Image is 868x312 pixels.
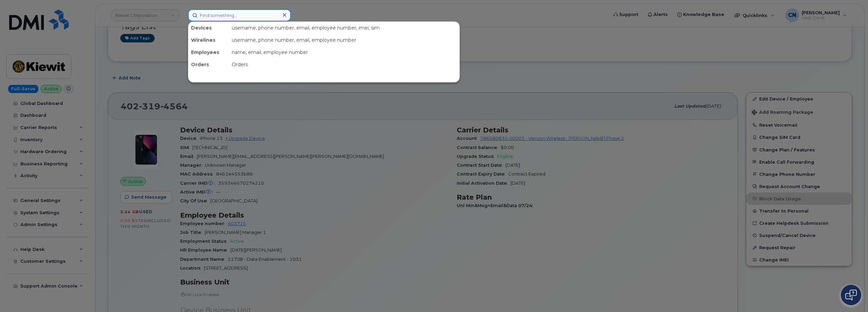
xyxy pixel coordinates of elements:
[229,46,459,58] div: name, email, employee number
[188,22,229,34] div: Devices
[188,9,291,21] input: Find something...
[229,58,459,71] div: Orders
[188,34,229,46] div: Wirelines
[229,22,459,34] div: username, phone number, email, employee number, imei, sim
[188,58,229,71] div: Orders
[229,34,459,46] div: username, phone number, email, employee number
[845,290,857,300] img: Open chat
[188,46,229,58] div: Employees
